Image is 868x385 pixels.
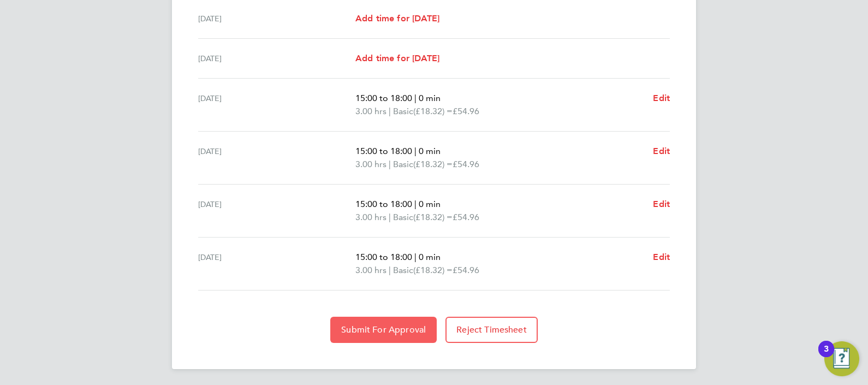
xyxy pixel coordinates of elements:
[198,12,355,25] div: [DATE]
[389,265,391,275] span: |
[355,53,439,63] span: Add time for [DATE]
[445,317,538,343] button: Reject Timesheet
[419,93,441,103] span: 0 min
[355,146,412,156] span: 15:00 to 18:00
[198,92,355,118] div: [DATE]
[453,212,479,222] span: £54.96
[198,52,355,65] div: [DATE]
[393,211,413,224] span: Basic
[453,159,479,169] span: £54.96
[389,212,391,222] span: |
[453,265,479,275] span: £54.96
[198,251,355,277] div: [DATE]
[330,317,437,343] button: Submit For Approval
[198,145,355,171] div: [DATE]
[355,199,412,209] span: 15:00 to 18:00
[413,265,453,275] span: (£18.32) =
[453,106,479,116] span: £54.96
[393,105,413,118] span: Basic
[414,146,417,156] span: |
[414,93,417,103] span: |
[355,106,387,116] span: 3.00 hrs
[653,198,670,211] a: Edit
[653,145,670,158] a: Edit
[653,251,670,264] a: Edit
[824,349,829,363] div: 3
[653,92,670,105] a: Edit
[355,52,439,65] a: Add time for [DATE]
[355,93,412,103] span: 15:00 to 18:00
[341,324,426,335] span: Submit For Approval
[414,252,417,262] span: |
[824,341,859,376] button: Open Resource Center, 3 new notifications
[393,158,413,171] span: Basic
[389,106,391,116] span: |
[198,198,355,224] div: [DATE]
[419,252,441,262] span: 0 min
[653,252,670,262] span: Edit
[393,264,413,277] span: Basic
[653,146,670,156] span: Edit
[355,265,387,275] span: 3.00 hrs
[355,212,387,222] span: 3.00 hrs
[413,106,453,116] span: (£18.32) =
[413,159,453,169] span: (£18.32) =
[355,159,387,169] span: 3.00 hrs
[419,146,441,156] span: 0 min
[355,12,439,25] a: Add time for [DATE]
[389,159,391,169] span: |
[413,212,453,222] span: (£18.32) =
[355,252,412,262] span: 15:00 to 18:00
[653,199,670,209] span: Edit
[414,199,417,209] span: |
[355,13,439,23] span: Add time for [DATE]
[456,324,527,335] span: Reject Timesheet
[653,93,670,103] span: Edit
[419,199,441,209] span: 0 min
